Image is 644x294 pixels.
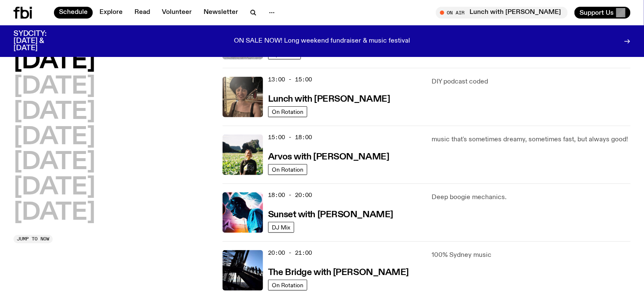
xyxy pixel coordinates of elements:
[272,224,290,230] span: DJ Mix
[223,135,263,175] img: Bri is smiling and wearing a black t-shirt. She is standing in front of a lush, green field. Ther...
[54,7,93,19] a: Schedule
[272,108,303,115] span: On Rotation
[13,235,53,243] button: Jump to now
[268,267,409,277] a: The Bridge with [PERSON_NAME]
[13,126,95,149] button: [DATE]
[13,50,95,73] button: [DATE]
[268,164,307,175] a: On Rotation
[268,151,389,162] a: Arvos with [PERSON_NAME]
[223,192,263,233] img: Simon Caldwell stands side on, looking downwards. He has headphones on. Behind him is a brightly ...
[268,268,409,277] h3: The Bridge with [PERSON_NAME]
[268,93,390,104] a: Lunch with [PERSON_NAME]
[268,153,389,162] h3: Arvos with [PERSON_NAME]
[268,222,294,233] a: DJ Mix
[272,166,303,173] span: On Rotation
[13,75,95,99] button: [DATE]
[432,250,631,260] p: 100% Sydney music
[94,7,128,19] a: Explore
[268,280,307,291] a: On Rotation
[157,7,197,19] a: Volunteer
[268,210,393,219] h3: Sunset with [PERSON_NAME]
[199,7,243,19] a: Newsletter
[268,106,307,117] a: On Rotation
[436,7,568,19] button: On AirLunch with [PERSON_NAME]
[268,76,312,84] span: 13:00 - 15:00
[13,151,95,174] button: [DATE]
[268,133,312,141] span: 15:00 - 18:00
[13,30,67,52] h3: SYDCITY: [DATE] & [DATE]
[223,250,263,291] img: People climb Sydney's Harbour Bridge
[268,95,390,104] h3: Lunch with [PERSON_NAME]
[574,7,631,19] button: Support Us
[272,282,303,288] span: On Rotation
[580,9,614,16] span: Support Us
[129,7,155,19] a: Read
[268,209,393,219] a: Sunset with [PERSON_NAME]
[268,249,312,257] span: 20:00 - 21:00
[234,38,410,45] p: ON SALE NOW! Long weekend fundraiser & music festival
[13,100,95,124] button: [DATE]
[13,201,95,225] button: [DATE]
[432,192,631,202] p: Deep boogie mechanics.
[13,176,95,200] button: [DATE]
[17,237,49,241] span: Jump to now
[432,135,631,145] p: music that's sometimes dreamy, sometimes fast, but always good!
[268,191,312,199] span: 18:00 - 20:00
[432,77,631,87] p: DIY podcast coded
